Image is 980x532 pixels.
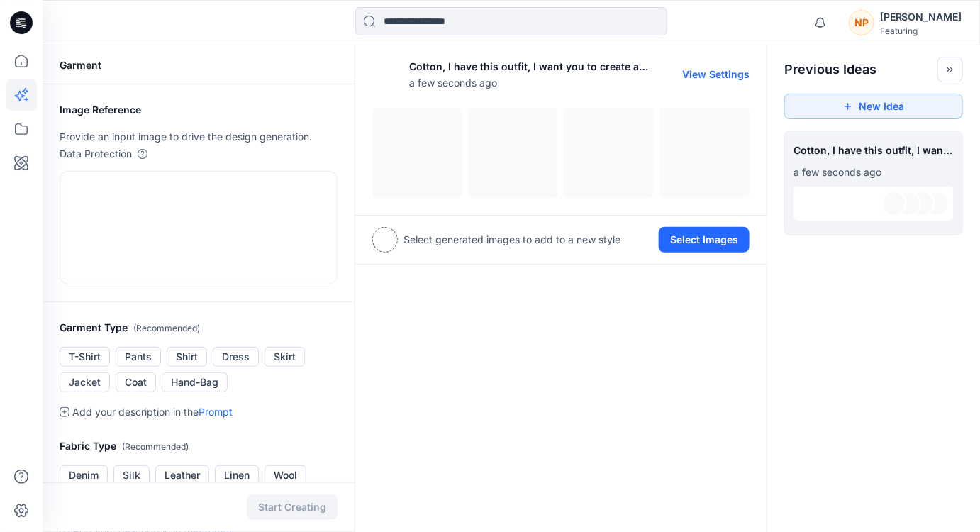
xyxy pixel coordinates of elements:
[265,347,305,367] button: Skirt
[784,94,963,119] button: New Idea
[215,465,259,485] button: Linen
[784,61,876,78] h2: Previous Ideas
[162,372,228,392] button: Hand-Bag
[849,10,874,35] div: NP
[116,372,156,392] button: Coat
[682,68,750,80] button: View Settings
[155,465,209,485] button: Leather
[265,465,306,485] button: Wool
[60,372,110,392] button: Jacket
[409,58,671,75] p: Cotton, I have this outfit, I want you to create a picture on a real model, a 7 year old girl, ea...
[372,61,398,87] img: eyJhbGciOiJIUzI1NiIsImtpZCI6IjAiLCJ0eXAiOiJKV1QifQ.eyJkYXRhIjp7InR5cGUiOiJzdG9yYWdlIiwicGF0aCI6Im...
[880,26,962,36] div: Featuring
[72,404,233,421] p: Add your description in the
[122,441,189,452] span: ( Recommended )
[60,465,108,485] button: Denim
[794,140,954,160] span: Cotton, I have this outfit, I want you to create a picture on a real model, a 7 year old girl, ea...
[409,75,671,90] span: a few seconds ago
[60,145,132,162] p: Data Protection
[403,231,620,248] p: Select generated images to add to a new style
[167,347,207,367] button: Shirt
[880,9,962,26] div: [PERSON_NAME]
[133,323,200,333] span: ( Recommended )
[60,319,338,337] h2: Garment Type
[659,227,750,253] button: Select Images
[199,406,233,418] a: Prompt
[213,347,259,367] button: Dress
[794,164,954,181] p: October 06, 2025
[60,347,110,367] button: T-Shirt
[60,438,338,455] h2: Fabric Type
[113,465,150,485] button: Silk
[193,222,204,233] img: eyJhbGciOiJIUzI1NiIsImtpZCI6IjAiLCJ0eXAiOiJKV1QifQ.eyJkYXRhIjp7InR5cGUiOiJzdG9yYWdlIiwicGF0aCI6Im...
[937,57,963,82] button: Toggle idea bar
[116,347,161,367] button: Pants
[60,101,338,118] h2: Image Reference
[60,128,338,145] p: Provide an input image to drive the design generation.
[799,192,822,215] img: eyJhbGciOiJIUzI1NiIsImtpZCI6IjAiLCJ0eXAiOiJKV1QifQ.eyJkYXRhIjp7InR5cGUiOiJzdG9yYWdlIiwicGF0aCI6Im...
